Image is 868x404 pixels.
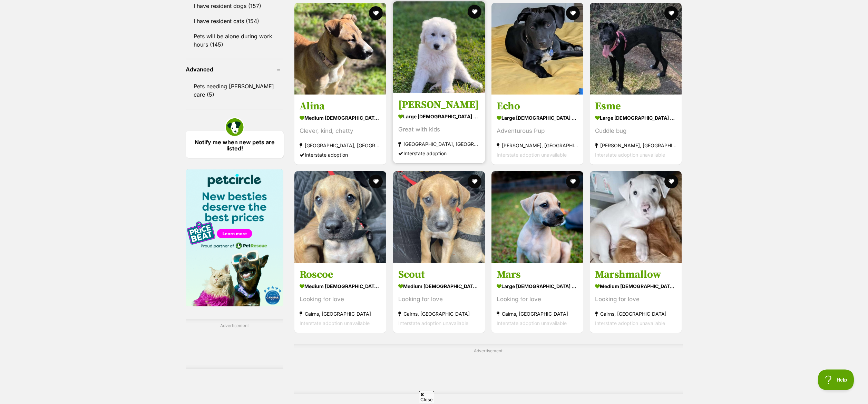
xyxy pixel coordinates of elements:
a: Esme large [DEMOGRAPHIC_DATA] Dog Cuddle bug [PERSON_NAME], [GEOGRAPHIC_DATA] Interstate adoption... [590,95,682,165]
a: Marshmallow medium [DEMOGRAPHIC_DATA] Dog Looking for love Cairns, [GEOGRAPHIC_DATA] Interstate a... [590,263,682,333]
strong: medium [DEMOGRAPHIC_DATA] Dog [300,113,381,123]
h3: Alina [300,100,381,113]
h3: Roscoe [300,268,381,281]
button: favourite [665,175,679,188]
div: Looking for love [497,295,578,304]
div: Clever, kind, chatty [300,126,381,136]
a: Scout medium [DEMOGRAPHIC_DATA] Dog Looking for love Cairns, [GEOGRAPHIC_DATA] Interstate adoptio... [393,263,485,333]
span: Close [419,391,434,403]
span: Interstate adoption unavailable [300,320,370,326]
img: Echo - Great Dane Dog [491,3,583,95]
span: Interstate adoption unavailable [595,320,665,326]
span: Interstate adoption unavailable [497,152,567,158]
span: Interstate adoption unavailable [398,320,468,326]
strong: medium [DEMOGRAPHIC_DATA] Dog [300,281,381,291]
a: Pets needing [PERSON_NAME] care (5) [186,79,284,102]
button: favourite [369,175,383,188]
strong: medium [DEMOGRAPHIC_DATA] Dog [398,281,480,291]
div: Interstate adoption [300,150,381,159]
img: Scout - Mixed breed Dog [393,171,485,263]
iframe: Help Scout Beacon - Open [818,369,854,390]
div: Interstate adoption [398,149,480,158]
div: Looking for love [300,295,381,304]
h3: Marshmallow [595,268,676,281]
a: Echo large [DEMOGRAPHIC_DATA] Dog Adventurous Pup [PERSON_NAME], [GEOGRAPHIC_DATA] Interstate ado... [491,95,583,165]
img: Marshmallow - Mixed breed Dog [590,171,682,263]
span: Interstate adoption unavailable [497,320,567,326]
h3: Mars [497,268,578,281]
img: Pet Circle promo banner [186,169,284,306]
button: favourite [566,175,580,188]
div: Adventurous Pup [497,126,578,136]
a: [PERSON_NAME] large [DEMOGRAPHIC_DATA] Dog Great with kids [GEOGRAPHIC_DATA], [GEOGRAPHIC_DATA] I... [393,93,485,163]
div: Cuddle bug [595,126,676,136]
strong: large [DEMOGRAPHIC_DATA] Dog [595,113,676,123]
strong: large [DEMOGRAPHIC_DATA] Dog [398,111,480,121]
div: Looking for love [595,295,676,304]
span: Interstate adoption unavailable [595,152,665,158]
button: favourite [665,6,679,20]
img: Clarissa - Maremma Sheepdog [393,1,485,93]
a: Mars large [DEMOGRAPHIC_DATA] Dog Looking for love Cairns, [GEOGRAPHIC_DATA] Interstate adoption ... [491,263,583,333]
div: Advertisement [294,344,682,394]
a: Notify me when new pets are listed! [186,131,284,158]
strong: Cairns, [GEOGRAPHIC_DATA] [595,309,676,318]
a: Alina medium [DEMOGRAPHIC_DATA] Dog Clever, kind, chatty [GEOGRAPHIC_DATA], [GEOGRAPHIC_DATA] Int... [294,95,386,165]
h3: [PERSON_NAME] [398,98,480,111]
div: Advertisement [186,319,284,369]
div: Great with kids [398,125,480,134]
strong: Cairns, [GEOGRAPHIC_DATA] [300,309,381,318]
img: Mars - Mixed breed Dog [491,171,583,263]
div: Looking for love [398,295,480,304]
strong: [PERSON_NAME], [GEOGRAPHIC_DATA] [497,141,578,150]
strong: large [DEMOGRAPHIC_DATA] Dog [497,113,578,123]
img: Esme - Great Dane Dog [590,3,682,95]
button: favourite [468,175,481,188]
strong: Cairns, [GEOGRAPHIC_DATA] [497,309,578,318]
strong: [GEOGRAPHIC_DATA], [GEOGRAPHIC_DATA] [398,139,480,149]
strong: large [DEMOGRAPHIC_DATA] Dog [497,281,578,291]
a: Roscoe medium [DEMOGRAPHIC_DATA] Dog Looking for love Cairns, [GEOGRAPHIC_DATA] Interstate adopti... [294,263,386,333]
strong: [PERSON_NAME], [GEOGRAPHIC_DATA] [595,141,676,150]
button: favourite [566,6,580,20]
header: Advanced [186,66,284,72]
button: favourite [468,5,481,19]
img: Roscoe - Mixed breed Dog [294,171,386,263]
strong: [GEOGRAPHIC_DATA], [GEOGRAPHIC_DATA] [300,141,381,150]
img: Alina - Mixed breed Dog [294,3,386,95]
h3: Scout [398,268,480,281]
strong: Cairns, [GEOGRAPHIC_DATA] [398,309,480,318]
a: I have resident cats (154) [186,14,284,28]
h3: Echo [497,100,578,113]
a: Pets will be alone during work hours (145) [186,29,284,52]
button: favourite [369,6,383,20]
strong: medium [DEMOGRAPHIC_DATA] Dog [595,281,676,291]
h3: Esme [595,100,676,113]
